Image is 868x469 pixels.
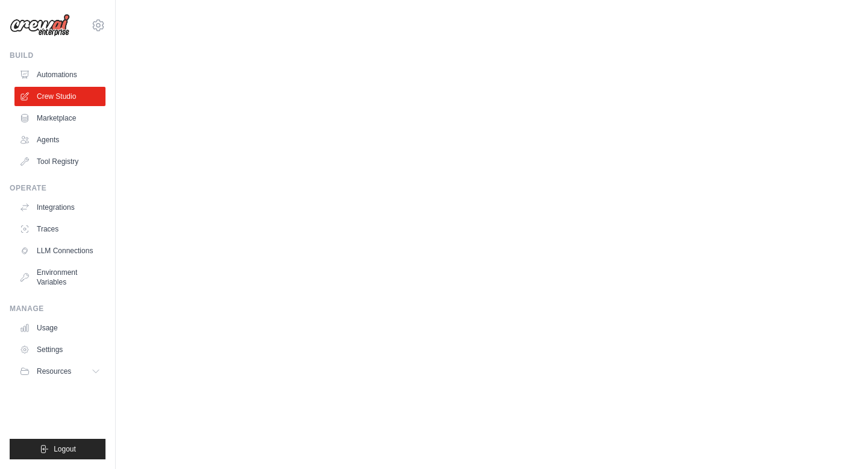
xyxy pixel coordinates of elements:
a: Usage [14,318,105,338]
a: Tool Registry [14,152,105,171]
span: Resources [37,367,71,376]
img: Logo [10,14,70,37]
a: Traces [14,219,105,239]
button: Resources [14,362,105,381]
a: Automations [14,65,105,84]
button: Logout [10,439,105,459]
span: Logout [54,444,76,454]
a: Agents [14,130,105,150]
div: Operate [10,183,105,193]
a: Crew Studio [14,87,105,106]
div: Build [10,51,105,60]
a: Settings [14,340,105,359]
a: Marketplace [14,109,105,128]
a: Integrations [14,198,105,217]
a: Environment Variables [14,263,105,292]
a: LLM Connections [14,241,105,260]
div: Manage [10,304,105,313]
